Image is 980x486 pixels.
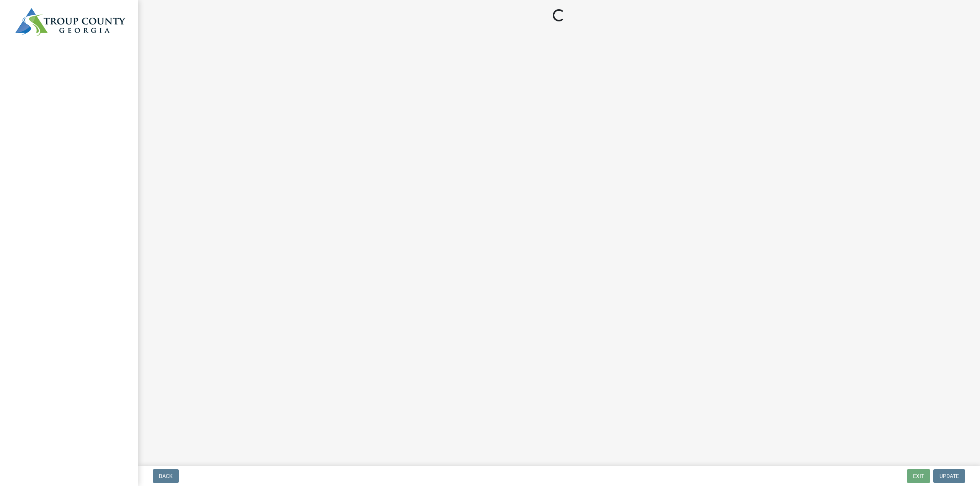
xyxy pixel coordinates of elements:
[907,469,930,483] button: Exit
[933,469,965,483] button: Update
[15,8,126,36] img: Troup County, Georgia
[939,473,959,479] span: Update
[159,473,173,479] span: Back
[153,469,179,483] button: Back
